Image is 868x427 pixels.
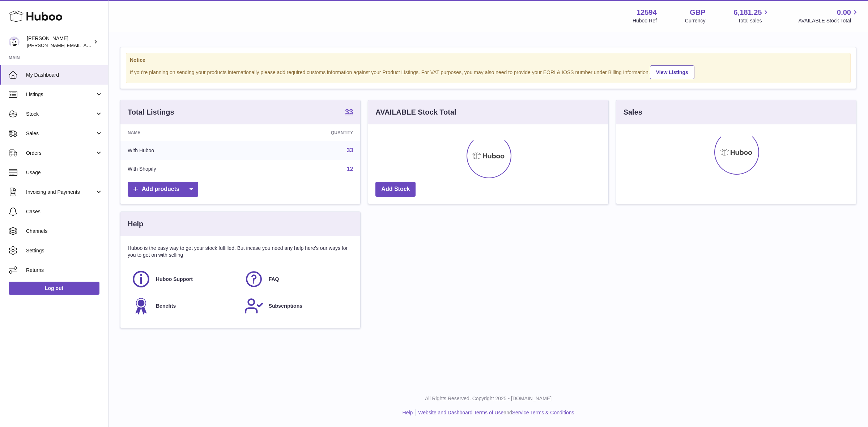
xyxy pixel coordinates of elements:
[375,107,456,117] h3: AVAILABLE Stock Total
[114,395,862,402] p: All Rights Reserved. Copyright 2025 - [DOMAIN_NAME]
[131,296,237,316] a: Benefits
[738,17,770,24] span: Total sales
[244,296,350,316] a: Subscriptions
[837,8,851,17] span: 0.00
[156,276,193,283] span: Huboo Support
[26,208,103,215] span: Cases
[375,182,416,197] a: Add Stock
[131,269,237,289] a: Huboo Support
[244,269,350,289] a: FAQ
[512,410,574,415] a: Service Terms & Conditions
[345,108,353,115] strong: 33
[798,17,859,24] span: AVAILABLE Stock Total
[9,282,99,295] a: Log out
[269,276,279,283] span: FAQ
[27,42,145,48] span: [PERSON_NAME][EMAIL_ADDRESS][DOMAIN_NAME]
[26,72,103,78] span: My Dashboard
[26,130,95,137] span: Sales
[416,409,574,416] li: and
[130,57,847,64] strong: Notice
[26,247,103,254] span: Settings
[120,124,250,141] th: Name
[128,245,353,259] p: Huboo is the easy way to get your stock fulfilled. But incase you need any help here's our ways f...
[347,147,353,153] a: 33
[734,8,762,17] span: 6,181.25
[26,169,103,176] span: Usage
[26,189,95,196] span: Invoicing and Payments
[26,150,95,157] span: Orders
[128,219,143,229] h3: Help
[26,228,103,235] span: Channels
[130,64,847,79] div: If you're planning on sending your products internationally please add required customs informati...
[650,65,694,79] a: View Listings
[9,37,20,47] img: owen@wearemakewaves.com
[128,182,198,197] a: Add products
[403,410,413,415] a: Help
[624,107,642,117] h3: Sales
[347,166,353,172] a: 12
[734,8,770,24] a: 6,181.25 Total sales
[128,107,174,117] h3: Total Listings
[269,303,302,309] span: Subscriptions
[27,35,92,49] div: [PERSON_NAME]
[685,17,706,24] div: Currency
[120,160,250,179] td: With Shopify
[120,141,250,160] td: With Huboo
[26,91,95,98] span: Listings
[345,108,353,117] a: 33
[26,111,95,118] span: Stock
[156,303,176,309] span: Benefits
[250,124,361,141] th: Quantity
[690,8,705,17] strong: GBP
[418,410,503,415] a: Website and Dashboard Terms of Use
[26,267,103,274] span: Returns
[798,8,859,24] a: 0.00 AVAILABLE Stock Total
[637,8,657,17] strong: 12594
[633,17,657,24] div: Huboo Ref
